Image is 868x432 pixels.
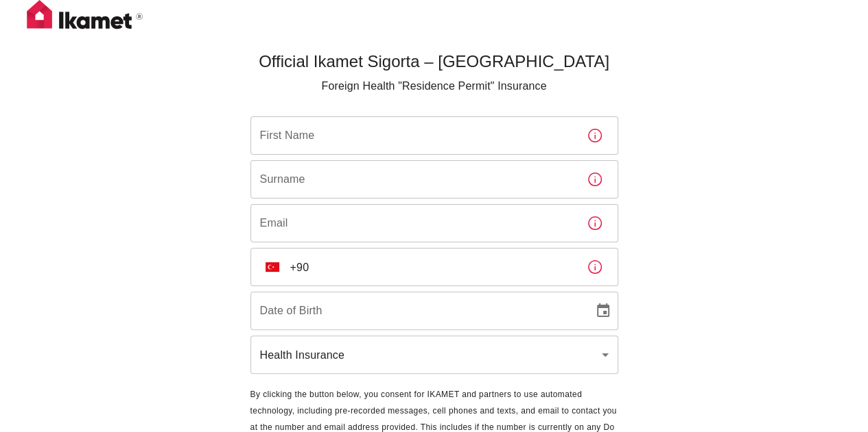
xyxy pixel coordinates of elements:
img: unknown [266,262,279,272]
h5: Official Ikamet Sigorta – [GEOGRAPHIC_DATA] [250,51,618,73]
button: Select country [260,255,285,279]
button: Choose date [589,297,617,325]
div: Health Insurance [250,335,618,374]
p: Foreign Health "Residence Permit" Insurance [250,78,618,94]
input: DD/MM/YYYY [250,292,584,330]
